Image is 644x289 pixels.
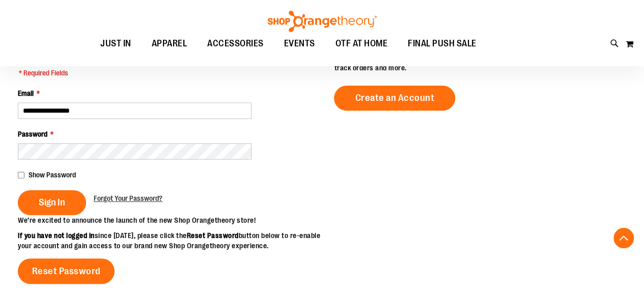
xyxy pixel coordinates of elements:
button: Back To Top [613,228,634,248]
a: JUST IN [90,32,142,56]
a: APPAREL [142,32,198,56]
strong: If you have not logged in [18,231,95,240]
span: OTF AT HOME [335,32,388,55]
span: Password [18,130,47,138]
span: Sign In [39,197,65,208]
p: since [DATE], please click the button below to re-enable your account and gain access to our bran... [18,230,322,251]
a: OTF AT HOME [325,32,398,56]
span: Reset Password [32,266,101,277]
span: JUST IN [100,32,131,55]
span: Show Password [29,171,76,179]
span: ACCESSORIES [207,32,264,55]
span: Create an Account [355,92,434,103]
p: We’re excited to announce the launch of the new Shop Orangetheory store! [18,215,322,225]
a: ACCESSORIES [197,32,274,56]
span: EVENTS [284,32,315,55]
span: Email [18,89,34,97]
img: Shop Orangetheory [266,11,378,32]
a: EVENTS [274,32,325,56]
a: Reset Password [18,258,115,284]
a: FINAL PUSH SALE [398,32,487,56]
button: Sign In [18,190,86,215]
a: Create an Account [334,86,455,111]
strong: Reset Password [187,231,239,240]
a: Forgot Your Password? [94,193,162,203]
span: APPAREL [152,32,187,55]
span: Forgot Your Password? [94,194,162,202]
span: * Required Fields [19,68,179,78]
span: FINAL PUSH SALE [408,32,477,55]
